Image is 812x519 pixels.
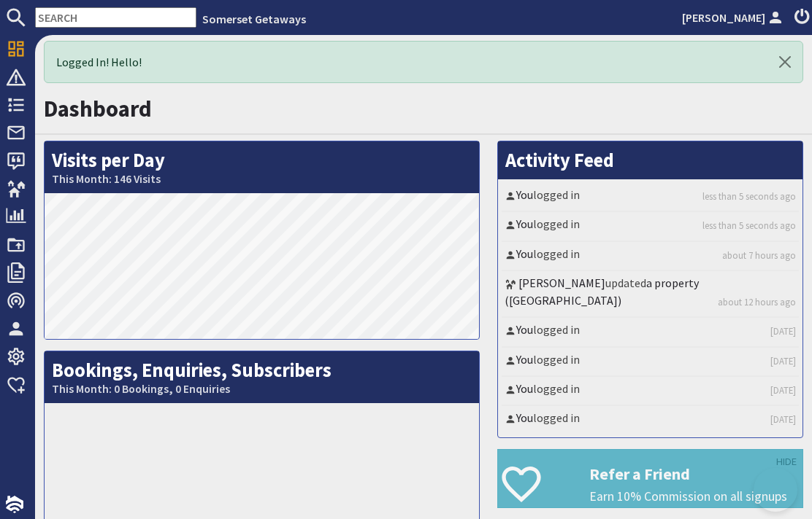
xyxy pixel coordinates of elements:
iframe: Toggle Customer Support [754,468,797,512]
h2: Bookings, Enquiries, Subscribers [45,351,479,403]
a: You [516,410,533,425]
a: [DATE] [770,413,796,426]
a: Refer a Friend Earn 10% Commission on all signups [497,449,803,508]
li: logged in [502,406,799,434]
a: You [516,352,533,367]
a: less than 5 seconds ago [702,219,796,233]
a: You [516,246,533,261]
li: logged in [502,377,799,406]
li: updated [502,271,799,318]
h2: Visits per Day [45,141,479,193]
a: [DATE] [770,324,796,338]
a: about 12 hours ago [718,295,796,309]
a: You [516,322,533,337]
a: less than 5 seconds ago [702,190,796,203]
a: about 7 hours ago [722,249,796,262]
small: This Month: 0 Bookings, 0 Enquiries [52,382,472,396]
a: [DATE] [770,354,796,368]
a: HIDE [776,454,797,470]
a: Dashboard [44,94,152,122]
input: SEARCH [35,7,196,28]
li: logged in [502,212,799,241]
h3: Refer a Friend [589,464,803,483]
a: [DATE] [770,383,796,397]
li: logged in [502,183,799,212]
p: Earn 10% Commission on all signups [589,487,803,506]
a: Activity Feed [505,148,614,172]
img: staytech_i_w-64f4e8e9ee0a9c174fd5317b4b171b261742d2d393467e5bdba4413f4f884c10.svg [6,496,23,513]
li: logged in [502,348,799,377]
div: Logged In! Hello! [44,41,803,83]
small: This Month: 146 Visits [52,172,472,186]
li: logged in [502,242,799,271]
a: You [516,187,533,202]
a: [PERSON_NAME] [682,9,786,26]
a: Somerset Getaways [202,12,306,26]
a: [PERSON_NAME] [518,276,605,290]
a: You [516,216,533,231]
a: You [516,381,533,396]
li: logged in [502,318,799,347]
a: a property ([GEOGRAPHIC_DATA]) [505,276,699,308]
